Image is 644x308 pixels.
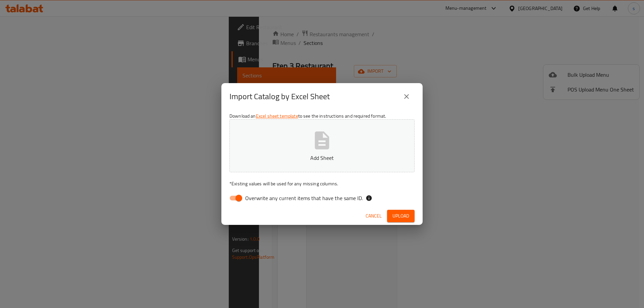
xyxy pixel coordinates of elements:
button: close [398,88,415,105]
div: Download an to see the instructions and required format. [221,110,423,207]
span: Cancel [366,212,382,220]
svg: If the overwrite option isn't selected, then the items that match an existing ID will be ignored ... [366,195,372,201]
span: Upload [392,212,409,220]
p: Existing values will be used for any missing columns. [229,180,415,187]
a: Excel sheet template [256,112,298,120]
button: Cancel [363,210,384,222]
h2: Import Catalog by Excel Sheet [229,91,330,102]
span: Overwrite any current items that have the same ID. [245,194,363,202]
button: Upload [387,210,415,222]
p: Add Sheet [240,154,404,162]
button: Add Sheet [229,119,415,172]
